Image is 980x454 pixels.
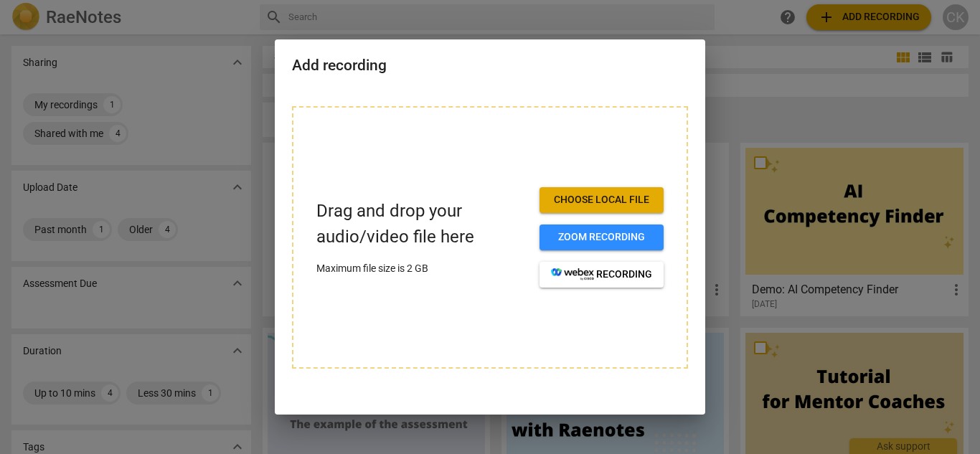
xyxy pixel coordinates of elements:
[316,199,528,249] p: Drag and drop your audio/video file here
[540,187,664,213] button: Choose local file
[540,262,664,288] button: recording
[551,268,652,282] span: recording
[316,261,528,276] p: Maximum file size is 2 GB
[292,57,688,75] h2: Add recording
[551,230,652,245] span: Zoom recording
[551,193,652,207] span: Choose local file
[540,224,664,250] button: Zoom recording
